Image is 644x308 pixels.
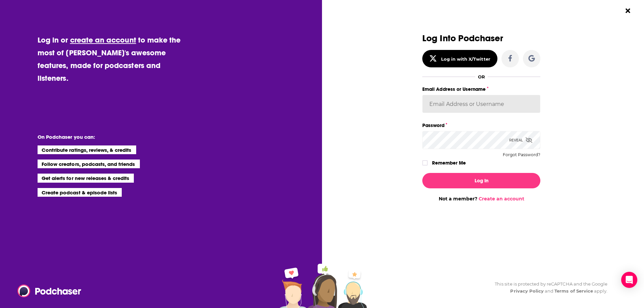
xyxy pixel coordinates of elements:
[422,196,540,202] div: Not a member?
[422,173,540,188] button: Log In
[478,74,485,79] div: OR
[432,159,466,167] label: Remember Me
[38,188,122,197] li: Create podcast & episode lists
[422,121,540,130] label: Password
[422,95,540,113] input: Email Address or Username
[489,281,607,295] div: This site is protected by reCAPTCHA and the Google and apply.
[509,131,532,149] div: Reveal
[38,160,140,168] li: Follow creators, podcasts, and friends
[422,85,540,94] label: Email Address or Username
[554,288,593,294] a: Terms of Service
[503,152,540,157] button: Forgot Password?
[441,56,490,62] div: Log in with X/Twitter
[17,285,76,297] a: Podchaser - Follow, Share and Rate Podcasts
[479,196,524,202] a: Create an account
[70,35,136,45] a: create an account
[17,285,82,297] img: Podchaser - Follow, Share and Rate Podcasts
[422,34,540,43] h3: Log Into Podchaser
[510,288,544,294] a: Privacy Policy
[38,174,134,182] li: Get alerts for new releases & credits
[622,4,634,17] button: Close Button
[38,134,172,140] li: On Podchaser you can:
[422,50,497,67] button: Log in with X/Twitter
[621,272,637,288] div: Open Intercom Messenger
[38,145,136,154] li: Contribute ratings, reviews, & credits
